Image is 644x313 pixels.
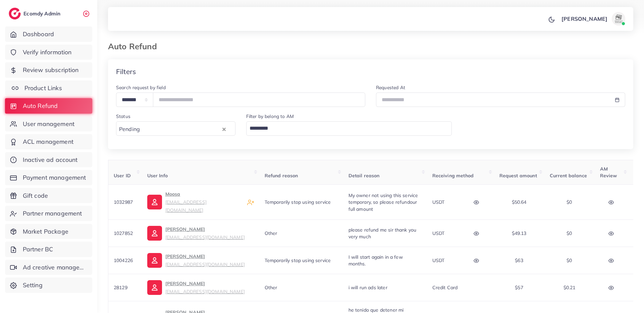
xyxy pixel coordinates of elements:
[142,123,220,134] input: Search for option
[247,123,448,134] input: Search for option
[567,230,572,236] span: $0
[147,252,245,268] a: [PERSON_NAME][EMAIL_ADDRESS][DOMAIN_NAME]
[23,209,82,218] span: Partner management
[567,257,572,263] span: $0
[147,226,162,241] img: ic-user-info.36bf1079.svg
[265,173,298,179] span: Refund reason
[5,45,92,60] a: Verify information
[114,257,133,263] span: 1004226
[246,121,452,136] div: Search for option
[9,8,62,19] a: logoEcomdy Admin
[5,224,92,239] a: Market Package
[265,285,277,291] span: Other
[5,242,92,257] a: Partner BC
[165,252,245,268] p: [PERSON_NAME]
[5,188,92,203] a: Gift code
[23,227,68,236] span: Market Package
[165,289,245,294] small: [EMAIL_ADDRESS][DOMAIN_NAME]
[348,227,417,240] span: please refund me sir thank you very much
[116,121,235,136] div: Search for option
[265,230,277,236] span: Other
[23,66,79,74] span: Review subscription
[114,285,127,291] span: 28129
[432,229,445,237] p: USDT
[348,254,403,267] span: I will start again in a few months.
[567,199,572,205] span: $0
[147,190,242,214] a: Moosa[EMAIL_ADDRESS][DOMAIN_NAME]
[5,206,92,221] a: Partner management
[116,67,136,76] h4: Filters
[147,173,168,179] span: User Info
[165,234,245,240] small: [EMAIL_ADDRESS][DOMAIN_NAME]
[147,253,162,268] img: ic-user-info.36bf1079.svg
[348,285,387,291] span: i will run ads later
[5,152,92,168] a: Inactive ad account
[348,173,380,179] span: Detail reason
[432,173,474,179] span: Receiving method
[147,279,245,296] a: [PERSON_NAME][EMAIL_ADDRESS][DOMAIN_NAME]
[265,257,331,263] span: Temporarily stop using service
[246,113,294,120] label: Filter by belong to AM
[512,230,527,236] span: $49.13
[5,134,92,149] a: ACL management
[558,12,628,25] a: [PERSON_NAME]avatar
[108,42,162,51] h3: Auto Refund
[23,191,48,200] span: Gift code
[114,230,133,236] span: 1027852
[5,260,92,275] a: Ad creative management
[165,199,207,213] small: [EMAIL_ADDRESS][DOMAIN_NAME]
[147,280,162,295] img: ic-user-info.36bf1079.svg
[612,12,625,25] img: avatar
[563,285,576,291] span: $0.21
[23,120,74,128] span: User management
[5,277,92,293] a: Setting
[5,170,92,185] a: Payment management
[265,199,331,205] span: Temporarily stop using service
[512,199,527,205] span: $50.64
[147,195,162,209] img: ic-user-info.36bf1079.svg
[23,281,43,290] span: Setting
[116,84,166,91] label: Search request by field
[165,261,245,267] small: [EMAIL_ADDRESS][DOMAIN_NAME]
[5,80,92,96] a: Product Links
[23,263,87,272] span: Ad creative management
[432,198,445,206] p: USDT
[23,10,62,17] h2: Ecomdy Admin
[499,173,537,179] span: Request amount
[114,173,131,179] span: User ID
[5,116,92,132] a: User management
[23,137,73,146] span: ACL management
[23,48,72,57] span: Verify information
[114,199,133,205] span: 1032987
[5,62,92,78] a: Review subscription
[23,30,54,39] span: Dashboard
[222,125,226,133] button: Clear Selected
[165,279,245,296] p: [PERSON_NAME]
[118,124,141,134] span: Pending
[23,173,86,182] span: Payment management
[23,155,78,164] span: Inactive ad account
[432,256,445,264] p: USDT
[5,26,92,42] a: Dashboard
[147,225,245,241] a: [PERSON_NAME][EMAIL_ADDRESS][DOMAIN_NAME]
[9,8,21,19] img: logo
[165,225,245,241] p: [PERSON_NAME]
[515,257,523,263] span: $63
[348,192,418,212] span: My owner not using this service temporary, so please refundour full amount
[23,102,58,110] span: Auto Refund
[23,245,53,254] span: Partner BC
[600,166,617,179] span: AM Review
[116,113,130,120] label: Status
[432,284,458,292] p: Credit card
[561,15,607,23] p: [PERSON_NAME]
[376,84,405,91] label: Requested At
[550,173,587,179] span: Current balance
[165,190,242,214] p: Moosa
[515,285,523,291] span: $57
[24,84,62,92] span: Product Links
[5,98,92,114] a: Auto Refund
